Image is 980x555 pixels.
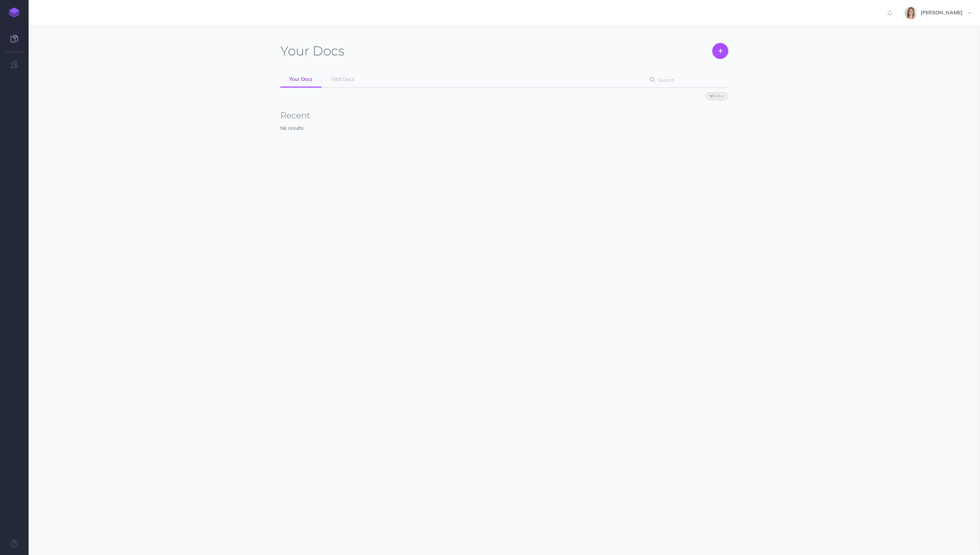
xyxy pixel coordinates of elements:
[9,8,20,18] img: logo-mark.svg
[280,111,728,120] h3: Recent
[280,72,321,88] a: Your Docs
[289,76,312,82] span: Your Docs
[331,76,354,82] span: Vital Docs
[917,9,966,16] span: [PERSON_NAME]
[280,43,309,59] span: Your
[656,74,717,87] input: Search
[905,7,917,19] img: 80e56c4cd95d97013565149c583a4370.jpg
[280,124,728,132] p: No results
[705,92,728,100] button: Filter
[280,43,344,59] h1: Docs
[322,72,363,87] a: Vital Docs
